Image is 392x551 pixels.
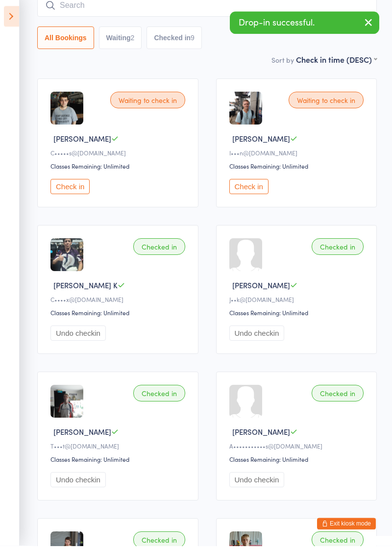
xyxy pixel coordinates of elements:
span: [PERSON_NAME] [232,432,290,442]
button: Undo checkin [50,331,106,346]
button: Checked in9 [147,32,202,54]
div: J••k@[DOMAIN_NAME] [229,301,367,309]
div: Drop-in successful. [230,17,379,39]
span: [PERSON_NAME] [53,432,111,442]
div: Classes Remaining: Unlimited [229,167,367,175]
span: [PERSON_NAME] [232,139,290,149]
img: image1701390554.png [50,97,83,130]
div: Checked in [312,390,364,407]
img: image1757320981.png [50,244,83,276]
button: Undo checkin [50,477,106,493]
div: T•••t@[DOMAIN_NAME] [50,447,188,455]
button: Exit kiosk mode [317,523,376,535]
button: All Bookings [37,32,94,54]
div: Checked in [133,244,185,260]
div: Classes Remaining: Unlimited [50,460,188,469]
span: [PERSON_NAME] [232,285,290,296]
div: Classes Remaining: Unlimited [229,460,367,469]
div: Check in time (DESC) [296,59,377,70]
button: Check in [229,184,269,200]
button: Undo checkin [229,331,285,346]
div: I•••n@[DOMAIN_NAME] [229,154,367,162]
button: Waiting2 [99,32,142,54]
div: Checked in [133,390,185,407]
div: Checked in [312,244,364,260]
div: Classes Remaining: Unlimited [50,314,188,322]
label: Sort by [271,60,294,70]
div: Classes Remaining: Unlimited [229,314,367,322]
div: 2 [131,39,135,47]
div: C•••••s@[DOMAIN_NAME] [50,154,188,162]
div: C••••x@[DOMAIN_NAME] [50,301,188,309]
button: Check in [50,184,90,200]
div: Classes Remaining: Unlimited [50,167,188,175]
span: [PERSON_NAME] [53,139,111,149]
div: 9 [191,39,195,47]
div: Waiting to check in [110,97,185,114]
div: Waiting to check in [289,97,364,114]
button: Undo checkin [229,477,285,493]
span: [PERSON_NAME] K [53,285,118,296]
div: A•••••••••••s@[DOMAIN_NAME] [229,447,367,455]
img: image1745314385.png [50,390,83,423]
img: image1698130582.png [229,97,262,130]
